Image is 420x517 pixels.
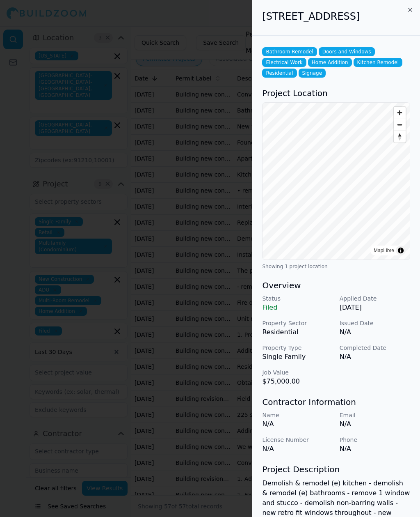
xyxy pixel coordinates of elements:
span: Kitchen Remodel [354,58,402,67]
p: Issued Date [340,319,410,327]
h3: Overview [262,280,410,291]
summary: Toggle attribution [396,246,406,255]
p: Completed Date [340,344,410,352]
h3: Project Location [262,87,410,99]
button: Zoom in [394,107,406,119]
div: Showing 1 project location [262,263,410,270]
canvas: Map [262,103,410,260]
p: License Number [262,436,333,444]
p: N/A [340,444,410,454]
p: Property Type [262,344,333,352]
span: Signage [299,69,326,78]
p: Single Family [262,352,333,362]
span: Electrical Work [262,58,306,67]
a: MapLibre [374,248,394,253]
p: Applied Date [340,294,410,303]
p: Filed [262,303,333,312]
span: Residential [262,69,297,78]
button: Reset bearing to north [394,131,406,142]
p: [DATE] [340,303,410,312]
h2: [STREET_ADDRESS] [262,10,410,23]
p: N/A [340,419,410,429]
p: N/A [262,444,333,454]
p: Phone [340,436,410,444]
p: Email [340,411,410,419]
p: Job Value [262,368,333,377]
button: Zoom out [394,119,406,131]
span: Bathroom Remodel [262,47,317,56]
p: N/A [262,419,333,429]
p: Residential [262,327,333,337]
span: Doors and Windows [319,47,375,56]
p: N/A [340,327,410,337]
h3: Contractor Information [262,396,410,408]
h3: Project Description [262,464,410,475]
p: Name [262,411,333,419]
p: Property Sector [262,319,333,327]
p: N/A [340,352,410,362]
p: $75,000.00 [262,377,333,386]
span: Home Addition [308,58,352,67]
p: Status [262,294,333,303]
